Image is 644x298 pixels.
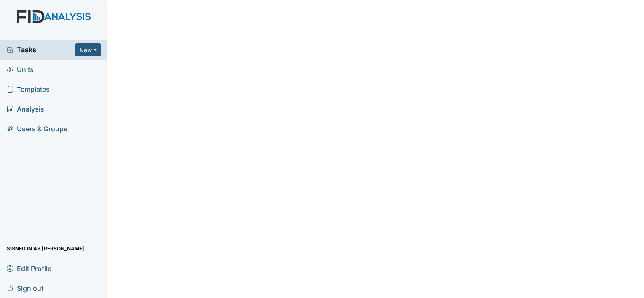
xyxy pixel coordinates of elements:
span: Sign out [7,282,43,295]
span: Analysis [7,103,44,116]
span: Edit Profile [7,262,51,275]
span: Units [7,63,34,76]
span: Users & Groups [7,122,67,136]
span: Templates [7,83,50,96]
span: Signed in as [PERSON_NAME] [7,242,84,255]
a: Tasks [7,45,75,55]
button: New [75,43,101,56]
